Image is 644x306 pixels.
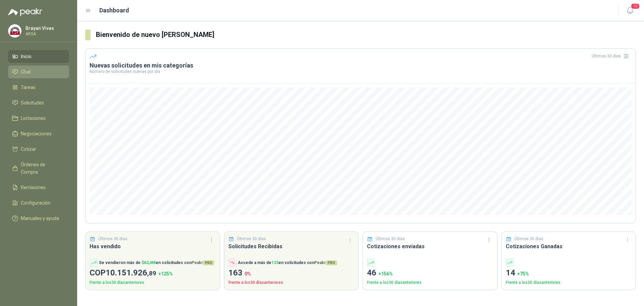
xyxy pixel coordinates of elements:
span: Licitaciones [21,115,46,122]
p: Últimos 30 días [376,236,405,242]
p: Últimos 30 días [237,236,266,242]
a: Licitaciones [8,112,69,125]
p: Frente a los 30 días anteriores [367,279,493,286]
a: Remisiones [8,181,69,194]
a: Negociaciones [8,127,69,140]
p: Últimos 30 días [98,236,127,242]
h1: Dashboard [99,6,129,15]
p: ARSA [25,32,67,36]
span: $ 62,4M [142,260,156,265]
span: 10 [631,3,640,9]
p: 14 [506,267,632,279]
a: Tareas [8,81,69,94]
span: PRO [203,260,214,265]
img: Logo peakr [8,8,42,16]
span: + 125 % [158,271,173,276]
h3: Solicitudes Recibidas [228,242,355,251]
span: Órdenes de Compra [21,161,63,176]
button: 10 [624,5,636,17]
span: Tareas [21,84,36,91]
p: 46 [367,267,493,279]
p: Últimos 30 días [514,236,543,242]
span: + 75 % [517,271,529,276]
div: Últimos 30 días [592,51,632,61]
span: PRO [326,260,337,265]
span: 0 % [245,271,251,276]
p: Frente a los 30 días anteriores [90,279,216,286]
span: Remisiones [21,184,46,191]
p: Frente a los 30 días anteriores [228,279,355,286]
span: 10.151.926 [106,268,156,277]
img: Company Logo [8,25,21,37]
span: Negociaciones [21,130,52,137]
a: Solicitudes [8,96,69,109]
a: Órdenes de Compra [8,158,69,178]
span: ,89 [147,269,156,277]
span: Inicio [21,53,32,60]
a: Cotizar [8,143,69,156]
a: Chat [8,65,69,78]
h3: Has vendido [90,242,216,251]
h3: Bienvenido de nuevo [PERSON_NAME] [96,30,636,40]
span: Solicitudes [21,99,44,106]
span: Peakr [192,260,214,265]
h3: Nuevas solicitudes en mis categorías [90,61,632,70]
h3: Cotizaciones enviadas [367,242,493,251]
a: Configuración [8,196,69,209]
span: Configuración [21,199,50,207]
p: Frente a los 30 días anteriores [506,279,632,286]
span: + 156 % [378,271,393,276]
span: Chat [21,68,31,76]
p: COP [90,267,216,279]
h3: Cotizaciones Ganadas [506,242,632,251]
a: Manuales y ayuda [8,212,69,225]
span: Manuales y ayuda [21,215,59,222]
p: Brayan Vivas [25,26,67,31]
span: Cotizar [21,145,36,153]
p: Número de solicitudes nuevas por día [90,70,632,74]
p: Se vendieron más de en solicitudes con [99,260,214,266]
p: Accede a más de en solicitudes con [238,260,337,266]
a: Inicio [8,50,69,63]
span: Peakr [314,260,337,265]
span: 133 [271,260,278,265]
p: 163 [228,267,355,279]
